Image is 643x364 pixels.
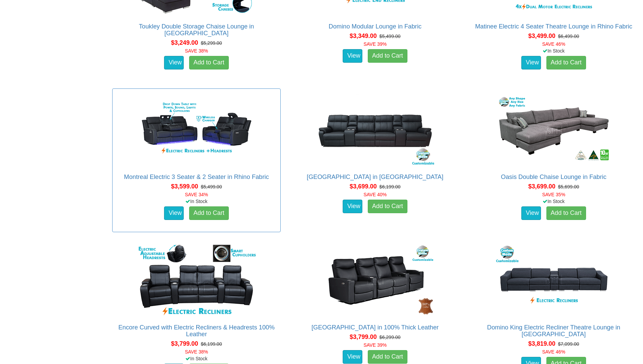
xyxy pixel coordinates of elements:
del: $5,499.00 [201,184,222,189]
font: SAVE 34% [185,192,208,197]
a: View [343,49,362,63]
img: Domino King Electric Recliner Theatre Lounge in Fabric [493,243,615,317]
del: $6,199.00 [379,184,400,189]
a: Add to Cart [368,49,407,63]
a: Add to Cart [368,200,407,213]
a: Add to Cart [368,350,407,364]
del: $5,299.00 [201,40,222,46]
a: Oasis Double Chaise Lounge in Fabric [501,174,606,180]
a: Add to Cart [189,56,229,69]
img: Bond Theatre Lounge in 100% Thick Leather [314,243,436,317]
a: [GEOGRAPHIC_DATA] in [GEOGRAPHIC_DATA] [307,174,443,180]
a: Encore Curved with Electric Recliners & Headrests 100% Leather [118,324,275,338]
a: View [343,200,362,213]
del: $6,299.00 [379,335,400,340]
a: Matinee Electric 4 Seater Theatre Lounge in Rhino Fabric [475,23,632,30]
img: Encore Curved with Electric Recliners & Headrests 100% Leather [136,243,258,317]
a: View [164,56,184,69]
font: SAVE 38% [185,48,208,54]
a: View [521,206,541,220]
span: $3,799.00 [171,340,198,347]
font: SAVE 38% [185,349,208,355]
img: Montreal Electric 3 Seater & 2 Seater in Rhino Fabric [136,92,258,167]
del: $6,199.00 [201,341,222,347]
font: SAVE 40% [363,192,386,197]
a: Add to Cart [189,206,229,220]
del: $7,099.00 [558,341,579,347]
font: SAVE 46% [542,41,565,47]
a: View [343,350,362,364]
a: Add to Cart [546,56,586,69]
a: Montreal Electric 3 Seater & 2 Seater in Rhino Fabric [124,174,269,180]
a: View [521,56,541,69]
div: In Stock [111,198,282,205]
span: $3,699.00 [528,183,555,190]
font: SAVE 46% [542,349,565,355]
div: In Stock [468,47,639,54]
div: In Stock [111,355,282,362]
del: $5,699.00 [558,184,579,189]
span: $3,249.00 [171,39,198,46]
span: $3,349.00 [349,33,377,39]
font: SAVE 35% [542,192,565,197]
span: $3,799.00 [349,333,377,340]
a: View [164,206,184,220]
del: $6,499.00 [558,34,579,39]
font: SAVE 39% [363,41,386,47]
span: $3,699.00 [349,183,377,190]
a: Domino Modular Lounge in Fabric [329,23,422,30]
a: [GEOGRAPHIC_DATA] in 100% Thick Leather [312,324,439,331]
img: Denver Theatre Lounge in Fabric [314,92,436,167]
a: Add to Cart [546,206,586,220]
font: SAVE 39% [363,342,386,348]
div: In Stock [468,198,639,205]
span: $3,499.00 [528,33,555,39]
a: Toukley Double Storage Chaise Lounge in [GEOGRAPHIC_DATA] [139,23,254,37]
img: Oasis Double Chaise Lounge in Fabric [493,92,615,167]
a: Domino King Electric Recliner Theatre Lounge in [GEOGRAPHIC_DATA] [487,324,620,338]
del: $5,499.00 [379,34,400,39]
span: $3,599.00 [171,183,198,190]
span: $3,819.00 [528,340,555,347]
